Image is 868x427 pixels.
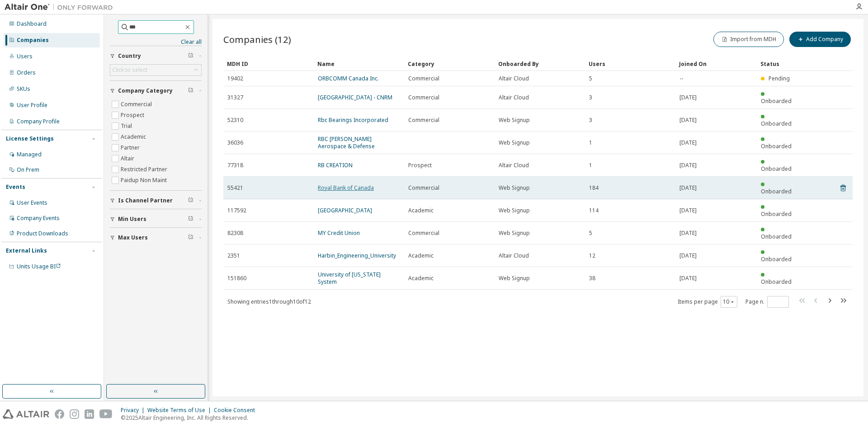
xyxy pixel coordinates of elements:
img: Altair One [5,3,118,12]
span: Commercial [408,230,439,237]
span: 12 [589,252,595,259]
span: Altair Cloud [499,252,529,259]
span: Academic [408,275,434,282]
span: 184 [589,184,599,192]
span: Max Users [118,234,148,241]
div: User Events [17,199,47,206]
span: 55421 [227,184,243,192]
div: Privacy [121,407,147,414]
span: 36036 [227,139,243,146]
a: MY Credit Union [318,229,360,237]
span: 52310 [227,117,243,124]
span: Altair Cloud [499,162,529,169]
span: [DATE] [679,184,697,192]
span: Onboarded [761,142,792,150]
div: Product Downloads [17,230,68,237]
a: RB CREATION [318,161,353,169]
span: [DATE] [679,139,697,146]
span: 1 [589,139,592,146]
span: Clear filter [188,52,193,60]
button: Country [110,46,202,66]
div: Click to select [110,65,201,75]
span: Prospect [408,162,432,169]
div: External Links [6,247,47,254]
label: Altair [121,153,136,164]
span: -- [679,75,683,82]
a: Clear all [110,38,202,46]
span: Page n. [745,296,789,308]
label: Paidup Non Maint [121,175,169,186]
p: © 2025 Altair Engineering, Inc. All Rights Reserved. [121,414,260,422]
span: Web Signup [499,184,530,192]
a: [GEOGRAPHIC_DATA] - CNRM [318,94,392,101]
div: Companies [17,37,49,44]
div: Dashboard [17,20,47,28]
a: Harbin_Engineering_University [318,252,396,259]
div: SKUs [17,85,30,93]
span: Clear filter [188,197,193,204]
span: Commercial [408,184,439,192]
label: Trial [121,121,134,131]
a: Rbc Bearings Incorporated [318,116,388,124]
span: 5 [589,230,592,237]
div: Company Events [17,215,60,222]
span: Min Users [118,216,146,223]
span: Units Usage BI [17,263,61,270]
span: Web Signup [499,207,530,214]
span: [DATE] [679,162,697,169]
span: Onboarded [761,120,792,127]
span: Onboarded [761,210,792,218]
span: 151860 [227,275,246,282]
button: Max Users [110,228,202,248]
div: Managed [17,151,42,158]
button: Import from MDH [713,32,784,47]
span: Web Signup [499,139,530,146]
span: Onboarded [761,233,792,240]
button: Is Channel Partner [110,191,202,211]
img: linkedin.svg [85,409,94,419]
a: ORBCOMM Canada Inc. [318,75,379,82]
label: Commercial [121,99,154,110]
span: [DATE] [679,252,697,259]
div: Joined On [679,56,753,71]
span: Commercial [408,94,439,101]
span: 3 [589,117,592,124]
span: Showing entries 1 through 10 of 12 [227,298,311,305]
div: Click to select [112,66,147,74]
div: Users [589,56,672,71]
span: Company Category [118,87,173,94]
img: youtube.svg [99,409,113,419]
span: 1 [589,162,592,169]
span: Companies (12) [223,33,291,46]
span: [DATE] [679,230,697,237]
label: Restricted Partner [121,164,169,175]
span: Onboarded [761,188,792,195]
span: 3 [589,94,592,101]
span: Commercial [408,75,439,82]
img: facebook.svg [55,409,64,419]
span: 77318 [227,162,243,169]
button: Company Category [110,81,202,101]
div: Company Profile [17,118,60,125]
span: [DATE] [679,94,697,101]
span: 2351 [227,252,240,259]
span: Clear filter [188,87,193,94]
div: Events [6,183,25,191]
label: Prospect [121,110,146,121]
span: Altair Cloud [499,94,529,101]
div: Orders [17,69,36,76]
span: [DATE] [679,117,697,124]
span: Academic [408,207,434,214]
span: Commercial [408,117,439,124]
span: 117592 [227,207,246,214]
span: 82308 [227,230,243,237]
a: RBC [PERSON_NAME] Aerospace & Defense [318,135,375,150]
span: Is Channel Partner [118,197,173,204]
div: Onboarded By [498,56,581,71]
div: Category [408,56,491,71]
span: Clear filter [188,216,193,223]
a: Royal Bank of Canada [318,184,374,192]
label: Partner [121,142,142,153]
img: instagram.svg [70,409,79,419]
span: Web Signup [499,275,530,282]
